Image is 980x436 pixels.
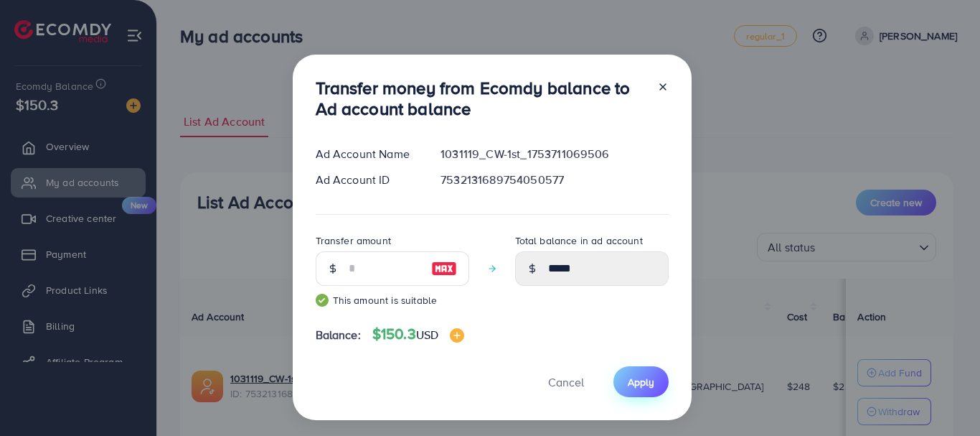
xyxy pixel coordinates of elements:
[628,375,654,389] span: Apply
[316,294,329,307] img: guide
[416,327,438,343] span: USD
[548,374,584,390] span: Cancel
[304,146,430,162] div: Ad Account Name
[530,366,602,397] button: Cancel
[304,172,430,188] div: Ad Account ID
[316,293,469,307] small: This amount is suitable
[316,327,361,343] span: Balance:
[429,172,679,188] div: 7532131689754050577
[316,78,646,119] h3: Transfer money from Ecomdy balance to Ad account balance
[450,328,464,343] img: image
[613,366,669,397] button: Apply
[919,371,969,425] iframe: Chat
[316,233,391,248] label: Transfer amount
[515,233,643,248] label: Total balance in ad account
[372,325,464,343] h4: $150.3
[429,146,679,162] div: 1031119_CW-1st_1753711069506
[431,260,457,277] img: image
